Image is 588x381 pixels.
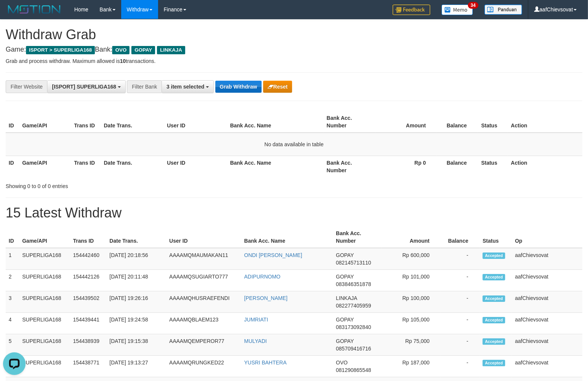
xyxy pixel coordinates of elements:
[508,111,582,133] th: Action
[6,226,19,248] th: ID
[227,156,324,177] th: Bank Acc. Name
[26,46,95,54] span: ISPORT > SUPERLIGA168
[441,270,480,291] td: -
[131,46,155,54] span: GOPAY
[512,248,582,270] td: aafChievsovat
[6,291,19,313] td: 3
[483,317,505,323] span: Accepted
[382,313,441,334] td: Rp 105,000
[336,324,371,330] span: Copy 083173092840 to clipboard
[6,334,19,356] td: 5
[6,205,582,220] h1: 15 Latest Withdraw
[376,156,437,177] th: Rp 0
[382,248,441,270] td: Rp 600,000
[19,334,70,356] td: SUPERLIGA168
[512,270,582,291] td: aafChievsovat
[512,356,582,377] td: aafChievsovat
[70,291,107,313] td: 154439502
[336,317,353,323] span: GOPAY
[244,317,268,323] a: JUMRIATI
[107,313,166,334] td: [DATE] 19:24:58
[336,303,371,309] span: Copy 082277405959 to clipboard
[227,111,324,133] th: Bank Acc. Name
[441,291,480,313] td: -
[336,274,353,280] span: GOPAY
[324,156,376,177] th: Bank Acc. Number
[437,111,478,133] th: Balance
[157,46,185,54] span: LINKAJA
[107,291,166,313] td: [DATE] 19:26:16
[6,57,582,65] p: Grab and process withdraw. Maximum allowed is transactions.
[512,334,582,356] td: aafChievsovat
[6,179,239,190] div: Showing 0 to 0 of 0 entries
[166,270,241,291] td: AAAAMQSUGIARTO777
[70,270,107,291] td: 154442126
[166,313,241,334] td: AAAAMQBLAEM123
[336,295,357,301] span: LINKAJA
[244,338,267,344] a: MULYADI
[441,248,480,270] td: -
[336,338,353,344] span: GOPAY
[19,226,70,248] th: Game/API
[164,111,227,133] th: User ID
[19,356,70,377] td: SUPERLIGA168
[6,313,19,334] td: 4
[244,295,288,301] a: [PERSON_NAME]
[19,313,70,334] td: SUPERLIGA168
[244,274,280,280] a: ADIPURNOMO
[6,111,19,133] th: ID
[441,313,480,334] td: -
[6,133,582,156] td: No data available in table
[483,274,505,280] span: Accepted
[393,5,430,15] img: Feedback.jpg
[107,334,166,356] td: [DATE] 19:15:38
[166,291,241,313] td: AAAAMQHUSRAEFENDI
[468,2,478,9] span: 34
[512,226,582,248] th: Op
[376,111,437,133] th: Amount
[441,334,480,356] td: -
[19,248,70,270] td: SUPERLIGA168
[70,356,107,377] td: 154438771
[336,281,371,287] span: Copy 083846351878 to clipboard
[382,291,441,313] td: Rp 100,000
[6,46,582,54] h4: Game: Bank:
[382,270,441,291] td: Rp 101,000
[70,313,107,334] td: 154439441
[382,356,441,377] td: Rp 187,000
[166,226,241,248] th: User ID
[112,46,129,54] span: OVO
[19,156,71,177] th: Game/API
[512,291,582,313] td: aafChievsovat
[336,367,371,373] span: Copy 081290865548 to clipboard
[107,248,166,270] td: [DATE] 20:18:56
[6,270,19,291] td: 2
[484,5,522,15] img: panduan.png
[483,338,505,345] span: Accepted
[107,356,166,377] td: [DATE] 19:13:27
[6,156,19,177] th: ID
[263,81,292,93] button: Reset
[442,5,473,15] img: Button%20Memo.svg
[324,111,376,133] th: Bank Acc. Number
[166,248,241,270] td: AAAAMQMAUMAKAN11
[336,346,371,352] span: Copy 085709416716 to clipboard
[19,111,71,133] th: Game/API
[480,226,512,248] th: Status
[508,156,582,177] th: Action
[244,252,302,258] a: ONDI [PERSON_NAME]
[120,58,126,64] strong: 10
[107,270,166,291] td: [DATE] 20:11:48
[483,295,505,302] span: Accepted
[478,111,508,133] th: Status
[437,156,478,177] th: Balance
[478,156,508,177] th: Status
[244,360,287,366] a: YUSRI BAHTERA
[70,248,107,270] td: 154442460
[382,334,441,356] td: Rp 75,000
[71,111,101,133] th: Trans ID
[52,84,116,90] span: [ISPORT] SUPERLIGA168
[71,156,101,177] th: Trans ID
[241,226,333,248] th: Bank Acc. Name
[6,27,582,42] h1: Withdraw Grab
